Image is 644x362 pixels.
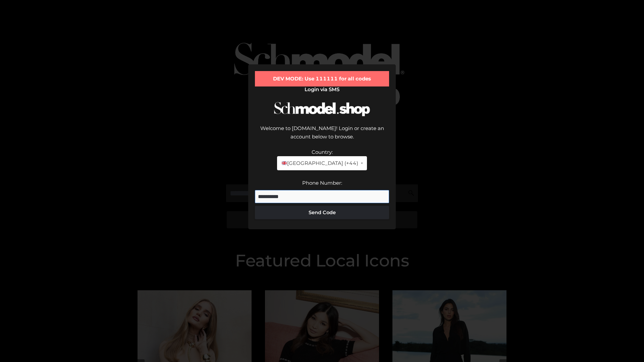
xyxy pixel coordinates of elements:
[312,149,333,155] label: Country:
[255,86,389,93] h2: Login via SMS
[255,71,389,86] div: DEV MODE: Use 111111 for all codes
[302,180,342,186] label: Phone Number:
[255,206,389,219] button: Send Code
[272,96,372,122] img: Schmodel Logo
[281,159,358,168] span: [GEOGRAPHIC_DATA] (+44)
[282,161,287,166] img: 🇬🇧
[255,124,389,148] div: Welcome to [DOMAIN_NAME]! Login or create an account below to browse.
